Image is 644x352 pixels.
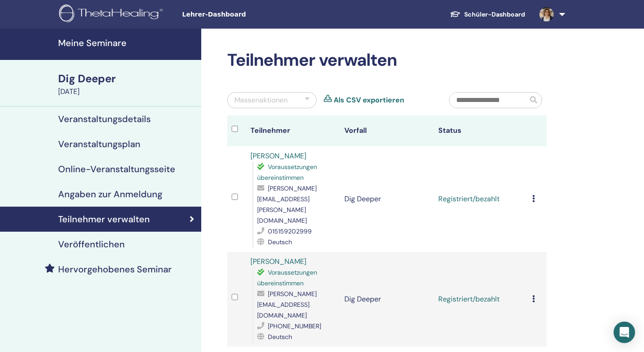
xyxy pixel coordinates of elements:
[58,264,172,275] h4: Hervorgehobenes Seminar
[340,146,434,252] td: Dig Deeper
[443,6,532,23] a: Schüler-Dashboard
[268,333,292,341] span: Deutsch
[340,115,434,146] th: Vorfall
[250,151,306,161] a: [PERSON_NAME]
[227,50,547,71] h2: Teilnehmer verwalten
[58,189,162,199] h4: Angaben zur Anmeldung
[539,7,554,21] img: default.jpg
[58,71,196,86] div: Dig Deeper
[268,238,292,246] span: Deutsch
[246,115,340,146] th: Teilnehmer
[340,252,434,347] td: Dig Deeper
[59,4,166,25] img: logo.png
[334,95,404,106] a: Als CSV exportieren
[182,10,316,19] span: Lehrer-Dashboard
[257,290,317,319] span: [PERSON_NAME][EMAIL_ADDRESS][DOMAIN_NAME]
[58,114,151,124] h4: Veranstaltungsdetails
[268,322,321,330] span: [PHONE_NUMBER]
[434,115,528,146] th: Status
[257,163,317,182] span: Voraussetzungen übereinstimmen
[250,257,306,266] a: [PERSON_NAME]
[450,10,461,18] img: graduation-cap-white.svg
[58,86,196,97] div: [DATE]
[58,164,175,174] h4: Online-Veranstaltungsseite
[257,184,317,225] span: [PERSON_NAME][EMAIL_ADDRESS][PERSON_NAME][DOMAIN_NAME]
[257,268,317,287] span: Voraussetzungen übereinstimmen
[234,95,288,106] div: Massenaktionen
[268,227,312,235] span: 015159202999
[58,139,140,149] h4: Veranstaltungsplan
[58,38,196,48] h4: Meine Seminare
[58,214,150,225] h4: Teilnehmer verwalten
[58,239,125,250] h4: Veröffentlichen
[614,322,635,343] div: Open Intercom Messenger
[53,71,201,97] a: Dig Deeper[DATE]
